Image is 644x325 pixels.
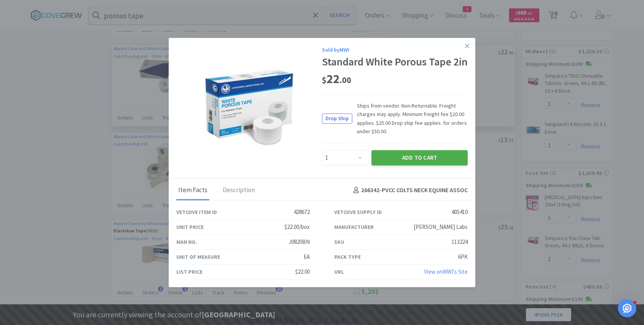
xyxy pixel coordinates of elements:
[458,252,468,261] div: 6PK
[424,268,468,275] a: View onMWI's Site
[452,237,468,247] div: 113224
[294,207,310,217] div: 428672
[352,101,468,136] span: Ships from vendor. Non-Returnable. Freight charges may apply. Minimum freight fee $20.00 applies....
[284,222,310,232] div: $22.00/box
[176,181,209,200] div: Item Facts
[334,223,374,231] div: Manufacturer
[334,208,382,216] div: Vetcove Supply ID
[334,238,344,246] div: SKU
[176,253,220,261] div: Unit of Measure
[304,252,310,261] div: EA
[221,181,257,200] div: Description
[176,268,202,276] div: List Price
[414,222,468,232] div: [PERSON_NAME] Labs
[176,208,217,216] div: Vetcove Item ID
[295,267,310,276] div: $22.00
[350,186,468,196] h4: 266342 - PVCC COLTS NECK EQUINE ASSOC
[176,238,197,246] div: Man No.
[371,150,468,165] button: Add to Cart
[322,114,352,124] span: Drop Ship
[452,207,468,217] div: 405410
[322,72,351,87] span: 22
[618,299,636,317] iframe: Intercom live chat
[322,46,468,54] div: Sold by MWI
[289,237,310,247] div: J0820BN
[334,253,361,261] div: Pack Type
[199,56,299,155] img: 58b79a643411492cb2144b18684ed03f_405410.png
[322,75,327,86] span: $
[176,223,204,231] div: Unit Price
[334,268,344,276] div: URL
[340,75,351,86] span: . 00
[322,56,468,69] div: Standard White Porous Tape 2in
